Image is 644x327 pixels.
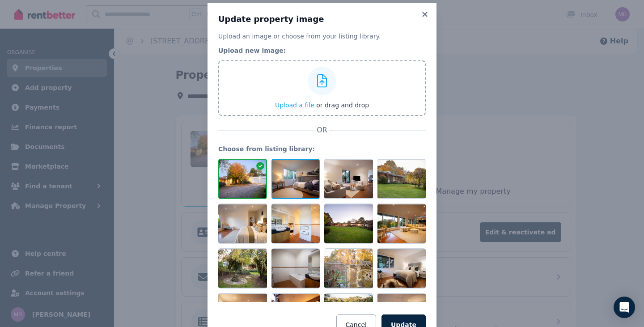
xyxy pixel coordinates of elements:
button: Upload a file or drag and drop [275,101,369,110]
p: Upload an image or choose from your listing library. [218,32,426,41]
span: OR [315,125,329,136]
div: Open Intercom Messenger [614,297,635,318]
legend: Upload new image: [218,46,426,55]
span: Upload a file [275,102,314,109]
h3: Update property image [218,14,426,25]
span: or drag and drop [316,102,369,109]
legend: Choose from listing library: [218,144,426,153]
